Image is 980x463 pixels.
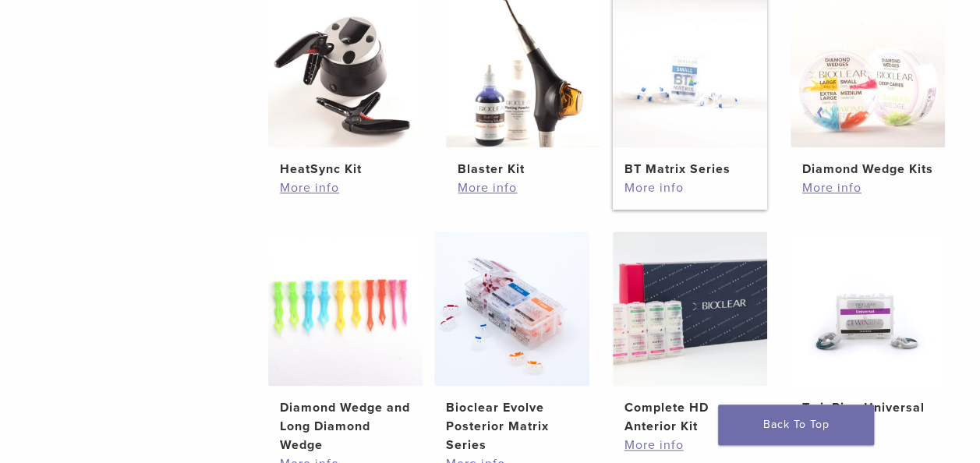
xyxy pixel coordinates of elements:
[434,231,589,386] img: Bioclear Evolve Posterior Matrix Series
[446,398,577,454] h2: Bioclear Evolve Posterior Matrix Series
[802,160,933,178] h2: Diamond Wedge Kits
[624,160,755,178] h2: BT Matrix Series
[718,405,874,445] a: Back To Top
[791,231,945,386] img: TwinRing Universal
[268,231,423,386] img: Diamond Wedge and Long Diamond Wedge
[613,231,767,436] a: Complete HD Anterior KitComplete HD Anterior Kit
[268,231,423,454] a: Diamond Wedge and Long Diamond WedgeDiamond Wedge and Long Diamond Wedge
[280,160,411,178] h2: HeatSync Kit
[434,231,589,454] a: Bioclear Evolve Posterior Matrix SeriesBioclear Evolve Posterior Matrix Series
[624,436,755,454] a: More info
[624,398,755,436] h2: Complete HD Anterior Kit
[458,160,589,178] h2: Blaster Kit
[458,178,589,197] a: More info
[791,231,945,417] a: TwinRing UniversalTwinRing Universal
[802,398,933,417] h2: TwinRing Universal
[802,178,933,197] a: More info
[280,178,411,197] a: More info
[280,398,411,454] h2: Diamond Wedge and Long Diamond Wedge
[624,178,755,197] a: More info
[613,231,767,386] img: Complete HD Anterior Kit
